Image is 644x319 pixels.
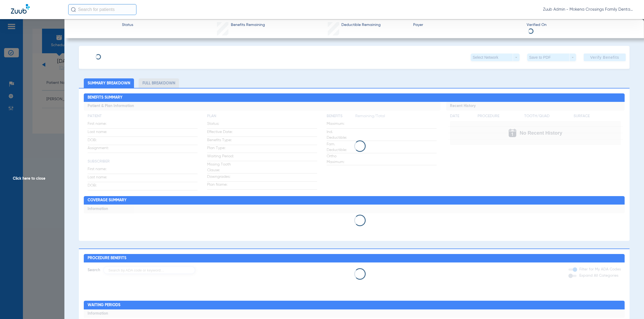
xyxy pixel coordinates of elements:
span: Status [122,22,133,28]
span: Deductible Remaining [341,22,381,28]
img: Zuub Logo [11,4,30,14]
span: Payer [413,22,522,28]
span: Benefits Remaining [231,22,265,28]
h2: Coverage Summary [84,196,625,205]
h2: Waiting Periods [84,301,625,309]
span: Verified On [527,22,635,28]
h2: Benefits Summary [84,93,625,102]
li: Full Breakdown [139,78,179,88]
h2: Procedure Benefits [84,254,625,263]
span: Zuub Admin - Mokena Crossings Family Dental [543,7,633,12]
li: Summary Breakdown [84,78,134,88]
img: Search Icon [71,7,76,12]
input: Search for patients [68,4,136,15]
